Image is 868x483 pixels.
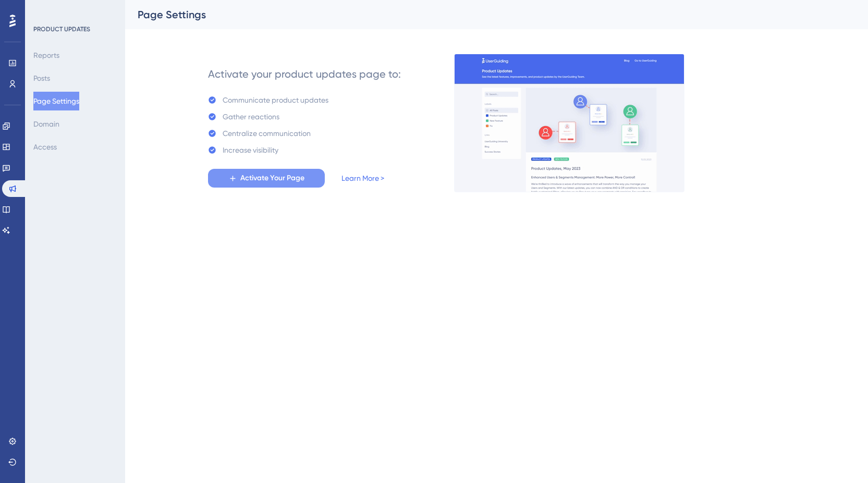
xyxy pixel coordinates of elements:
div: Centralize communication [223,127,311,140]
div: Page Settings [138,7,829,22]
button: Activate Your Page [208,169,325,188]
button: Access [33,138,57,156]
button: Domain [33,115,59,133]
span: Activate Your Page [240,172,304,184]
a: Learn More > [341,172,384,184]
div: Increase visibility [223,144,278,156]
img: 253145e29d1258e126a18a92d52e03bb.gif [454,54,684,192]
div: PRODUCT UPDATES [33,25,90,33]
button: Posts [33,69,50,88]
button: Page Settings [33,92,79,110]
div: Communicate product updates [223,94,328,106]
div: Activate your product updates page to: [208,67,401,81]
button: Reports [33,46,59,65]
div: Gather reactions [223,110,279,123]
